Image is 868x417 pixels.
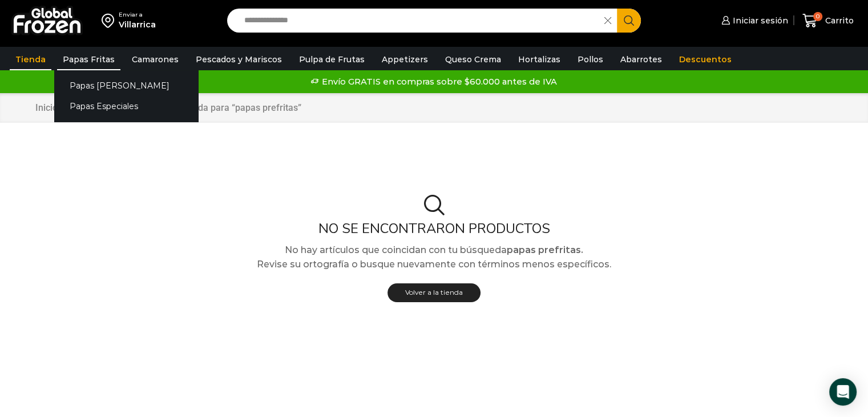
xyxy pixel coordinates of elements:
div: Villarrica [119,19,156,30]
img: address-field-icon.svg [102,11,119,30]
a: Abarrotes [615,49,668,70]
strong: papas prefritas. [507,244,583,255]
a: Iniciar sesión [718,9,788,32]
button: Search button [617,9,641,33]
span: Iniciar sesión [730,15,788,26]
p: No hay artículos que coincidan con tu búsqueda Revise su ortografía o busque nuevamente con térmi... [26,243,842,272]
a: Tienda [10,49,51,70]
a: Pescados y Mariscos [190,49,288,70]
a: Pollos [572,49,609,70]
a: Inicio [35,102,58,115]
span: Volver a la tienda [405,288,463,296]
a: Volver a la tienda [387,283,481,302]
a: Papas [PERSON_NAME] [54,75,198,96]
h2: No se encontraron productos [26,220,842,237]
a: 0 Carrito [800,7,857,34]
a: Hortalizas [512,49,566,70]
a: Camarones [126,49,184,70]
a: Papas Fritas [57,49,120,70]
a: Descuentos [673,49,737,70]
a: Queso Crema [439,49,507,70]
span: Carrito [822,15,854,26]
a: Papas Especiales [54,96,198,117]
div: Enviar a [119,11,156,19]
nav: Breadcrumb [35,102,301,115]
a: Appetizers [376,49,434,70]
a: Pulpa de Frutas [293,49,370,70]
div: Open Intercom Messenger [829,378,857,406]
h1: Resultados de búsqueda para “papas prefritas” [107,102,301,113]
span: 0 [813,12,822,21]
